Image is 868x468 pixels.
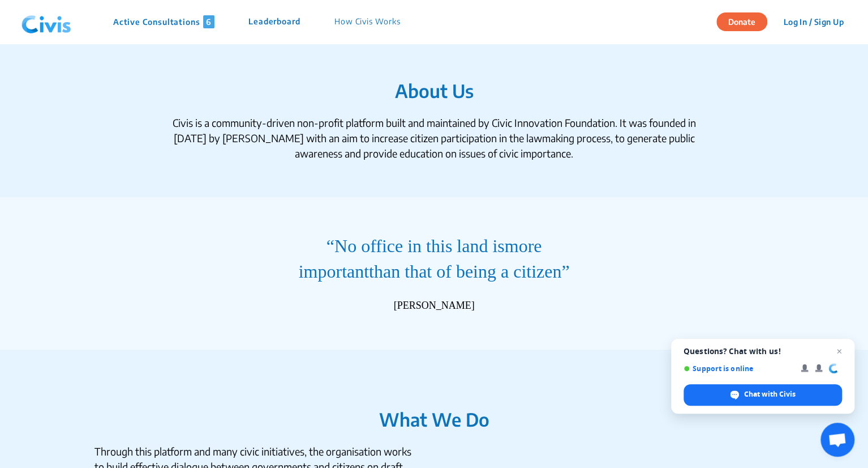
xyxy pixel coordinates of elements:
q: No office in this land is than that of being a citizen [278,233,590,284]
h1: What We Do [94,386,774,430]
div: [PERSON_NAME] [393,298,474,313]
div: Chat with Civis [684,384,842,406]
span: Questions? Chat with us! [684,347,842,356]
button: Log In / Sign Up [776,13,851,31]
div: Open chat [820,423,854,457]
a: Donate [716,15,776,27]
div: Civis is a community-driven non-profit platform built and maintained by Civic Innovation Foundati... [162,115,706,161]
span: Chat with Civis [744,389,796,399]
p: Leaderboard [248,15,300,28]
p: How Civis Works [334,15,401,28]
img: navlogo.png [17,5,76,39]
span: 6 [203,15,214,28]
button: Donate [716,12,767,31]
p: Active Consultations [113,15,214,28]
span: Close chat [832,344,846,358]
h1: About Us [94,80,774,101]
span: Support is online [684,364,793,373]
